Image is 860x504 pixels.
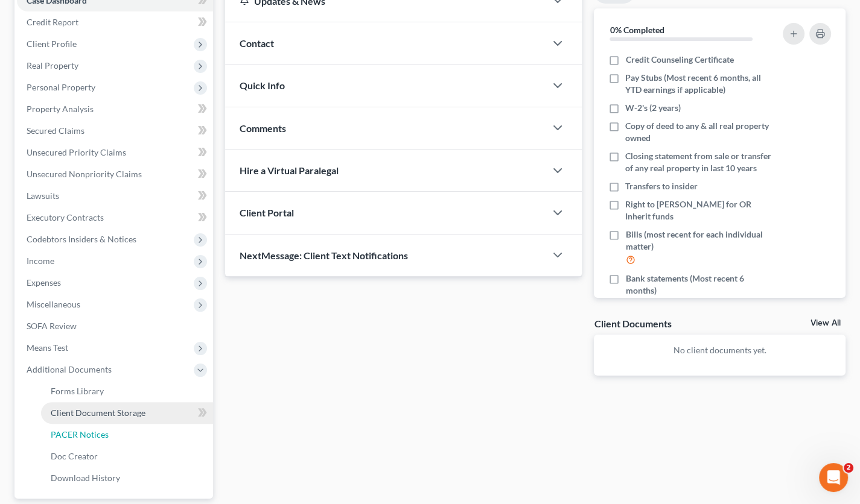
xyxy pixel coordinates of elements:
[17,185,213,207] a: Lawsuits
[41,446,213,467] a: Doc Creator
[27,104,94,114] span: Property Analysis
[27,256,54,266] span: Income
[27,82,95,92] span: Personal Property
[27,342,68,353] span: Means Test
[41,424,213,446] a: PACER Notices
[17,207,213,228] a: Executory Contracts
[625,228,772,253] span: Bills (most recent for each individual matter)
[625,102,681,114] span: W-2's (2 years)
[27,321,77,331] span: SOFA Review
[51,473,120,483] span: Download History
[27,364,112,374] span: Additional Documents
[41,402,213,424] a: Client Document Storage
[594,317,671,330] div: Client Documents
[17,163,213,185] a: Unsecured Nonpriority Claims
[625,54,733,66] span: Credit Counseling Certificate
[819,463,848,492] iframe: Intercom live chat
[27,169,142,179] span: Unsecured Nonpriority Claims
[27,17,78,27] span: Credit Report
[625,72,772,96] span: Pay Stubs (Most recent 6 months, all YTD earnings if applicable)
[17,315,213,337] a: SOFA Review
[240,80,285,91] span: Quick Info
[17,98,213,120] a: Property Analysis
[625,272,772,297] span: Bank statements (Most recent 6 months)
[17,120,213,142] a: Secured Claims
[27,60,78,71] span: Real Property
[604,344,836,356] p: No client documents yet.
[27,125,84,136] span: Secured Claims
[51,451,98,461] span: Doc Creator
[27,191,59,201] span: Lawsuits
[610,25,664,35] strong: 0% Completed
[41,467,213,489] a: Download History
[844,463,853,473] span: 2
[27,299,80,309] span: Miscellaneous
[625,150,772,174] span: Closing statement from sale or transfer of any real property in last 10 years
[625,180,698,192] span: Transfers to insider
[625,120,772,144] span: Copy of deed to any & all real property owned
[51,429,109,439] span: PACER Notices
[27,277,61,288] span: Expenses
[811,319,841,327] a: View All
[51,386,104,396] span: Forms Library
[27,147,126,157] span: Unsecured Priority Claims
[51,408,145,418] span: Client Document Storage
[17,11,213,33] a: Credit Report
[240,165,339,176] span: Hire a Virtual Paralegal
[17,142,213,163] a: Unsecured Priority Claims
[240,37,274,49] span: Contact
[27,212,104,222] span: Executory Contracts
[41,380,213,402] a: Forms Library
[240,250,408,261] span: NextMessage: Client Text Notifications
[240,122,286,134] span: Comments
[625,198,772,222] span: Right to [PERSON_NAME] for OR Inherit funds
[27,39,77,49] span: Client Profile
[240,207,294,218] span: Client Portal
[27,234,136,244] span: Codebtors Insiders & Notices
